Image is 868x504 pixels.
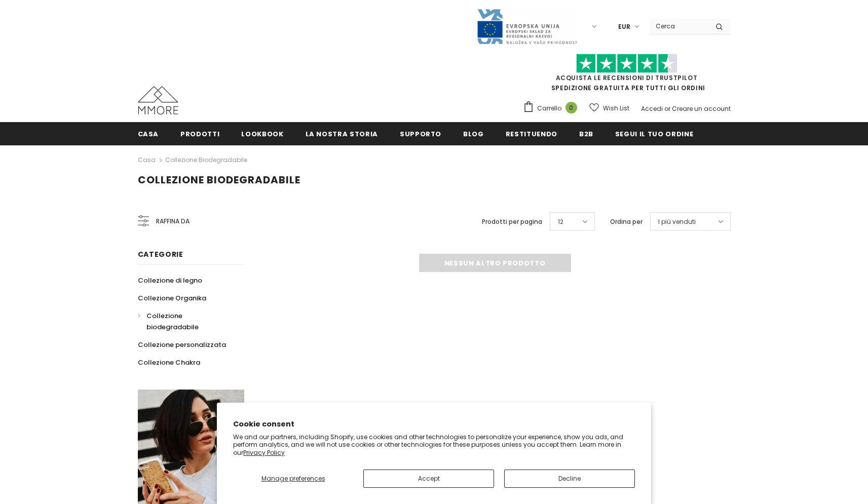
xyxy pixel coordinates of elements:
a: Creare un account [672,104,731,113]
span: Casa [138,129,159,139]
a: Collezione biodegradabile [165,156,247,164]
a: Casa [138,154,156,166]
span: Wish List [603,103,629,113]
span: B2B [579,129,593,139]
a: Javni Razpis [476,22,578,30]
span: La nostra storia [306,129,378,139]
img: Fidati di Pilot Stars [576,54,677,73]
a: Collezione Chakra [138,354,200,371]
span: Collezione Organika [138,293,206,303]
span: Raffina da [156,216,190,227]
span: Lookbook [241,129,283,139]
a: La nostra storia [306,122,378,145]
img: Javni Razpis [476,8,578,45]
a: Segui il tuo ordine [615,122,693,145]
span: 12 [558,217,563,227]
p: We and our partners, including Shopify, use cookies and other technologies to personalize your ex... [233,433,635,457]
a: Carrello 0 [523,101,582,116]
a: Wish List [589,99,629,117]
a: Acquista le recensioni di TrustPilot [556,73,698,82]
span: Categorie [138,249,183,259]
span: Collezione Chakra [138,358,200,367]
a: supporto [400,122,441,145]
a: Accedi [641,104,663,113]
h2: Cookie consent [233,419,635,430]
a: Collezione personalizzata [138,336,226,354]
span: EUR [618,22,630,32]
span: supporto [400,129,441,139]
span: Collezione biodegradabile [138,173,300,187]
span: Prodotti [180,129,219,139]
input: Search Site [650,19,708,33]
a: B2B [579,122,593,145]
a: Privacy Policy [243,448,285,457]
span: Collezione personalizzata [138,340,226,350]
a: Lookbook [241,122,283,145]
span: Carrello [537,103,561,113]
button: Manage preferences [233,470,353,488]
a: Blog [463,122,484,145]
label: Ordina per [610,217,643,227]
img: Casi MMORE [138,86,178,114]
span: Segui il tuo ordine [615,129,693,139]
span: I più venduti [658,217,696,227]
span: Blog [463,129,484,139]
span: Collezione di legno [138,276,202,285]
label: Prodotti per pagina [482,217,542,227]
button: Accept [363,470,494,488]
a: Casa [138,122,159,145]
span: Manage preferences [261,474,325,483]
a: Collezione di legno [138,272,202,289]
button: Decline [504,470,635,488]
span: or [664,104,670,113]
span: Restituendo [506,129,557,139]
a: Restituendo [506,122,557,145]
span: 0 [565,102,577,113]
span: Collezione biodegradabile [146,311,199,332]
a: Collezione Organika [138,289,206,307]
a: Prodotti [180,122,219,145]
span: SPEDIZIONE GRATUITA PER TUTTI GLI ORDINI [523,58,731,92]
a: Collezione biodegradabile [138,307,233,336]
